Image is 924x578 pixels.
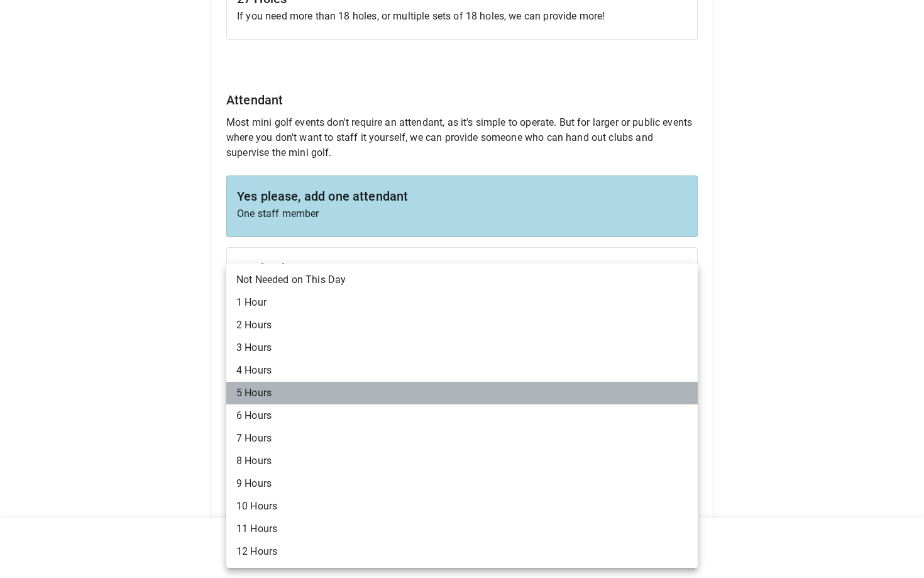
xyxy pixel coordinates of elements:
li: 1 Hour [226,291,698,314]
li: 12 Hours [226,540,698,563]
li: 5 Hours [226,382,698,404]
li: 11 Hours [226,518,698,540]
li: 4 Hours [226,359,698,382]
li: 2 Hours [226,314,698,336]
li: 7 Hours [226,427,698,450]
li: 10 Hours [226,495,698,518]
li: 8 Hours [226,450,698,472]
li: 6 Hours [226,404,698,427]
li: Not Needed on This Day [226,269,698,291]
li: 3 Hours [226,336,698,359]
li: 9 Hours [226,472,698,495]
